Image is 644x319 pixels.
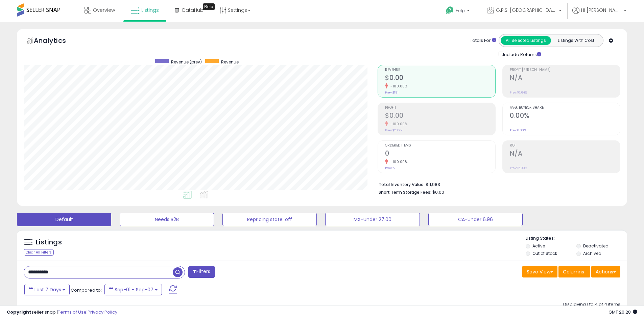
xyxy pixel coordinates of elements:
[440,1,476,22] a: Help
[385,90,399,95] small: Prev: $191
[71,287,102,293] span: Compared to:
[385,128,403,132] small: Prev: $20.29
[563,268,584,275] span: Columns
[532,250,557,256] label: Out of Stock
[388,84,407,89] small: -100.00%
[446,6,454,15] i: Get Help
[583,243,609,249] label: Deactivated
[526,235,627,242] p: Listing States:
[510,144,620,148] span: ROI
[551,36,601,45] button: Listings With Cost
[609,309,637,315] span: 2025-09-15 20:28 GMT
[385,166,395,170] small: Prev: 5
[470,37,496,44] div: Totals For
[532,243,545,249] label: Active
[501,36,551,45] button: All Selected Listings
[522,266,557,277] button: Save View
[510,74,620,83] h2: N/A
[510,106,620,110] span: Avg. Buybox Share
[563,301,620,308] div: Displaying 1 to 4 of 4 items
[93,7,115,14] span: Overview
[510,90,527,95] small: Prev: 10.64%
[432,189,444,195] span: $0.00
[171,59,202,65] span: Revenue (prev)
[120,213,214,226] button: Needs B2B
[572,7,626,22] a: Hi [PERSON_NAME]
[510,112,620,121] h2: 0.00%
[510,68,620,72] span: Profit [PERSON_NAME]
[203,3,215,10] div: Tooltip anchor
[36,238,62,247] h5: Listings
[385,74,495,83] h2: $0.00
[581,7,622,14] span: Hi [PERSON_NAME]
[58,309,87,315] a: Terms of Use
[325,213,420,226] button: MX-under 27.00
[510,128,526,132] small: Prev: 0.00%
[104,284,162,295] button: Sep-01 - Sep-07
[115,286,153,293] span: Sep-01 - Sep-07
[141,7,159,14] span: Listings
[496,7,557,14] span: G.P.S. [GEOGRAPHIC_DATA]
[388,122,407,127] small: -100.00%
[385,112,495,121] h2: $0.00
[88,309,117,315] a: Privacy Policy
[494,50,549,58] div: Include Returns
[7,309,31,315] strong: Copyright
[221,59,239,65] span: Revenue
[428,213,523,226] button: CA-under 6.96
[222,213,317,226] button: Repricing state: off
[34,36,79,47] h5: Analytics
[379,182,425,187] b: Total Inventory Value:
[558,266,590,277] button: Columns
[7,309,117,316] div: seller snap | |
[456,8,465,14] span: Help
[24,284,70,295] button: Last 7 Days
[379,189,431,195] b: Short Term Storage Fees:
[188,266,215,278] button: Filters
[385,68,495,72] span: Revenue
[510,166,527,170] small: Prev: 15.00%
[24,249,54,256] div: Clear All Filters
[388,159,407,164] small: -100.00%
[34,286,61,293] span: Last 7 Days
[17,213,111,226] button: Default
[385,106,495,110] span: Profit
[583,250,601,256] label: Archived
[591,266,620,277] button: Actions
[385,150,495,159] h2: 0
[385,144,495,148] span: Ordered Items
[510,150,620,159] h2: N/A
[379,180,615,188] li: $11,983
[182,7,204,14] span: DataHub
